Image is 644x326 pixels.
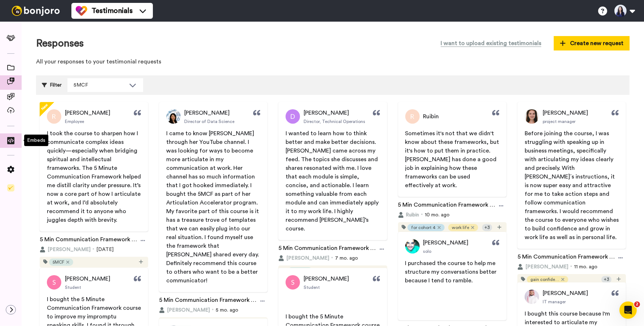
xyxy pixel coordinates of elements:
p: All your responses to your testimonial requests [36,58,630,66]
span: I purchased the course to help me structure my conversations better because I tend to ramble. [405,260,498,283]
img: Profile Picture [286,275,300,290]
span: IT manager [543,299,566,305]
span: project manager [543,119,575,124]
span: [PERSON_NAME] [65,109,110,117]
img: tm-color.svg [76,5,87,17]
span: [PERSON_NAME] [423,238,469,247]
button: [PERSON_NAME] [517,263,568,270]
a: 5 Min Communication Framework Testimonial [398,201,496,211]
button: [PERSON_NAME] [159,307,210,314]
img: Profile Picture [405,109,420,124]
img: Profile Picture [525,109,539,124]
div: 5 mo. ago [159,307,268,314]
button: Create new request [554,36,630,50]
span: [PERSON_NAME] [304,109,349,117]
span: I came to know [PERSON_NAME] through her YouTube channel. I was looking for ways to become more a... [166,131,260,283]
span: Student [65,285,81,290]
div: Filter [42,78,62,92]
span: I took the course to sharpen how I communicate complex ideas quickly—especially when bridging spi... [47,131,142,223]
img: Checklist.svg [7,184,14,191]
a: 5 Min Communication Framework Testimonial [517,252,616,263]
button: Ruibin [398,211,419,219]
a: 5 Min Communication Framework Testimonial [40,235,138,246]
span: Ruibin [423,112,439,121]
img: Profile Picture [525,290,539,304]
img: Profile Picture [47,109,61,124]
img: Profile Picture [166,109,181,124]
iframe: Intercom live chat [619,301,637,319]
span: 5MCF [53,259,64,265]
img: bj-logo-header-white.svg [9,6,63,16]
div: + 3 [482,224,492,231]
img: Profile Picture [286,109,300,124]
h1: Responses [36,38,84,49]
span: Employee [65,119,84,124]
a: 5 Min Communication Framework Testimonial [278,244,376,255]
div: 5MCF [74,81,125,89]
button: I want to upload existing testimonials [435,36,547,50]
span: Before joining the course, I was struggling with speaking up in business meetings, specifically w... [525,131,620,240]
span: Director, Technical Operations [304,119,365,124]
span: 2 [634,301,640,307]
span: [PERSON_NAME] [543,289,588,298]
span: for cohort 4 [411,225,436,230]
span: solo [423,248,432,254]
span: I wanted to learn how to think better and make better decisions. [PERSON_NAME] came across my fee... [286,131,380,232]
div: Embeds [24,135,48,146]
a: 5 Min Communication Framework Testimonial [159,296,257,307]
span: [PERSON_NAME] [543,109,588,117]
span: Testimonials [92,6,133,16]
span: Sometimes it's not that we didn't know about these frameworks, but it's how to put them in practi... [405,131,501,188]
div: [DATE] [40,246,148,253]
div: 10 mo. ago [398,211,507,219]
span: Student [304,285,320,290]
div: 11 mo. ago [517,263,626,270]
span: New [39,101,50,113]
span: [PERSON_NAME] [525,263,568,270]
span: [PERSON_NAME] [304,274,349,283]
img: Profile Picture [47,275,61,290]
span: [PERSON_NAME] [167,307,210,314]
span: gain confidence [530,277,559,282]
span: [PERSON_NAME] [184,109,230,117]
span: Director of Data Science [184,119,234,124]
span: [PERSON_NAME] [286,255,329,262]
span: Create new request [560,39,623,48]
img: Profile Picture [405,239,420,254]
span: [PERSON_NAME] [65,274,110,283]
span: Ruibin [406,211,419,219]
span: work life [452,225,469,230]
div: 7 mo. ago [278,255,387,262]
button: [PERSON_NAME] [278,255,329,262]
button: [PERSON_NAME] [40,246,91,253]
div: + 3 [601,276,612,283]
span: [PERSON_NAME] [48,246,91,253]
